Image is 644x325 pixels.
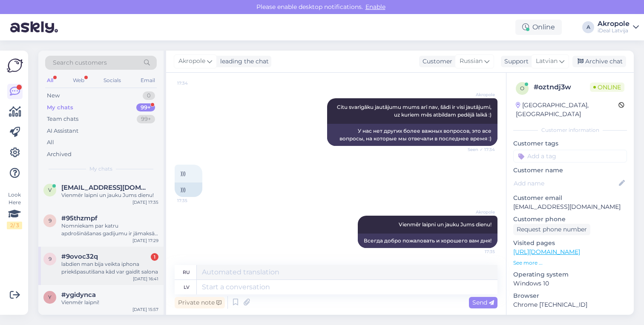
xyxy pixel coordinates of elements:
[514,179,617,188] input: Add name
[217,57,269,66] div: leading the chat
[178,57,205,66] span: Akropole
[513,126,627,134] div: Customer information
[177,197,209,204] span: 17:35
[61,291,96,299] span: #ygidynca
[136,103,155,112] div: 99+
[61,260,158,276] div: labdien man bija veikta iphona priekšpasutīšana kād var gaidīt salona
[47,138,54,147] div: All
[61,214,98,222] span: #95thzmpf
[399,221,492,228] span: Vienmēr laipni un jauku Jums dienu!
[139,75,157,86] div: Email
[513,202,627,211] p: [EMAIL_ADDRESS][DOMAIN_NAME]
[53,58,107,67] span: Search customers
[515,20,562,35] div: Online
[363,3,388,11] span: Enable
[47,91,60,100] div: New
[132,199,158,205] div: [DATE] 17:35
[47,103,73,112] div: My chats
[327,124,497,146] div: У нас нет других более важных вопросов, это все вопросы, на которые мы отвечали в последнее время :)
[61,184,150,191] span: vbednyakov@gmail.com
[513,270,627,279] p: Operating system
[132,306,158,313] div: [DATE] 15:57
[71,75,86,86] div: Web
[181,170,186,177] span: )))
[47,127,78,135] div: AI Assistant
[47,150,72,159] div: Archived
[460,57,483,66] span: Russian
[520,85,524,91] span: o
[102,75,123,86] div: Socials
[49,217,52,224] span: 9
[513,300,627,309] p: Chrome [TECHNICAL_ID]
[516,101,618,119] div: [GEOGRAPHIC_DATA], [GEOGRAPHIC_DATA]
[177,80,209,86] span: 17:34
[513,248,580,256] a: [URL][DOMAIN_NAME]
[175,297,225,308] div: Private note
[7,57,23,74] img: Askly Logo
[61,191,158,199] div: Vienmēr laipni un jauku Jums dienu!
[89,165,112,173] span: My chats
[337,104,493,118] span: Citu svarīgāku jautājumu mums arī nav, šādi ir visi jautājumi, uz kuriem mēs atbildam pedējā laik...
[358,234,497,248] div: Всегда добро пожаловать и хорошего вам дня!
[463,248,495,255] span: 17:35
[513,291,627,300] p: Browser
[513,139,627,148] p: Customer tags
[513,150,627,162] input: Add a tag
[472,299,494,306] span: Send
[183,265,190,279] div: ru
[501,57,529,66] div: Support
[175,182,202,197] div: )))
[463,146,495,153] span: Seen ✓ 17:34
[582,21,594,33] div: A
[7,222,22,229] div: 2 / 3
[48,187,52,193] span: v
[536,57,558,66] span: Latvian
[463,91,495,98] span: Akropole
[513,239,627,248] p: Visited pages
[598,27,630,34] div: iDeal Latvija
[61,222,158,237] div: Nomniekam par katru apdrošināšanas gadījumu ir jāmaksā pašrisks €149 par mobilajiem telefoniem, p...
[7,191,22,229] div: Look Here
[534,82,590,92] div: # oztndj3w
[598,20,630,27] div: Akropole
[590,83,624,92] span: Online
[132,237,158,244] div: [DATE] 17:29
[49,256,52,262] span: 9
[513,215,627,224] p: Customer phone
[47,115,78,123] div: Team chats
[48,294,52,300] span: y
[184,280,190,294] div: lv
[513,224,590,235] div: Request phone number
[598,20,639,34] a: AkropoleiDeal Latvija
[61,299,158,306] div: Vienmēr laipni!
[61,253,98,260] span: #9ovoc32q
[513,279,627,288] p: Windows 10
[572,56,626,67] div: Archive chat
[513,194,627,202] p: Customer email
[151,253,158,261] div: 1
[45,75,55,86] div: All
[419,57,452,66] div: Customer
[513,259,627,267] p: See more ...
[143,91,155,100] div: 0
[463,209,495,215] span: Akropole
[133,276,158,282] div: [DATE] 16:41
[513,166,627,175] p: Customer name
[137,115,155,123] div: 99+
